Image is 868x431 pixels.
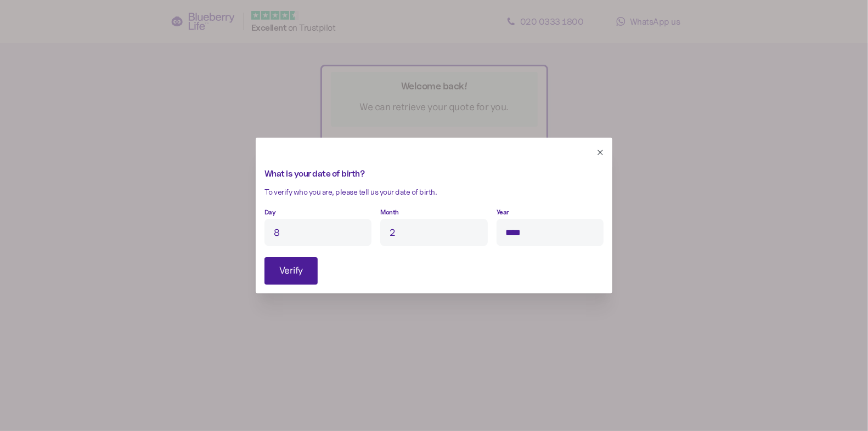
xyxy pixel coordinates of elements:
[264,207,276,218] label: Day
[380,207,399,218] label: Month
[264,167,604,181] div: What is your date of birth?
[264,257,318,285] button: Verify
[497,207,509,218] label: Year
[264,186,604,199] div: To verify who you are, please tell us your date of birth.
[279,258,303,284] span: Verify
